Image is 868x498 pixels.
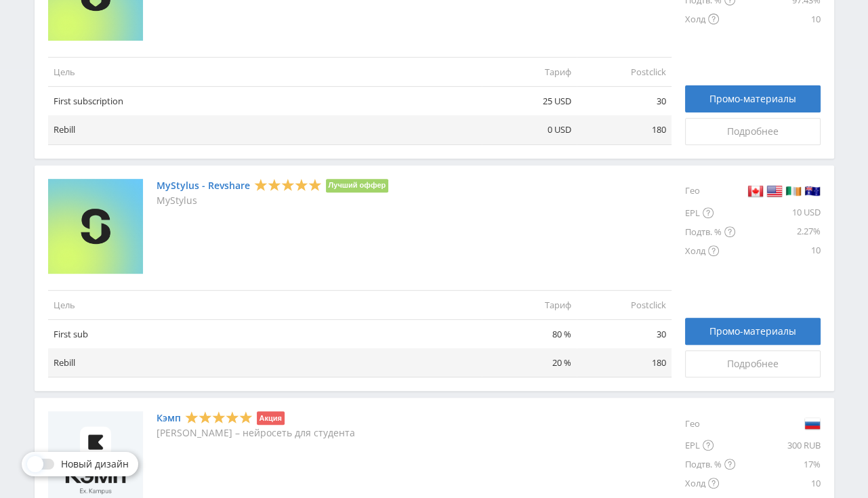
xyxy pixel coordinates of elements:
[577,115,671,144] td: 180
[185,411,253,425] div: 5 Stars
[685,179,735,203] div: Гео
[482,87,577,116] td: 25 USD
[577,348,671,377] td: 180
[685,455,735,474] div: Подтв. %
[685,318,821,345] a: Промо-материалы
[48,57,482,86] td: Цель
[735,222,821,241] div: 2.27%
[48,87,482,116] td: First subscription
[326,179,389,192] li: Лучший оффер
[577,290,671,319] td: Postclick
[157,195,389,206] p: MyStylus
[577,87,671,116] td: 30
[685,118,821,145] a: Подробнее
[685,222,735,241] div: Подтв. %
[735,455,821,474] div: 17%
[48,319,482,348] td: First sub
[482,348,577,377] td: 20 %
[735,9,821,28] div: 10
[727,126,779,137] span: Подробнее
[61,459,129,470] span: Новый дизайн
[48,115,482,144] td: Rebill
[48,348,482,377] td: Rebill
[735,203,821,222] div: 10 USD
[685,350,821,377] a: Подробнее
[685,203,735,222] div: EPL
[735,241,821,260] div: 10
[577,319,671,348] td: 30
[709,326,796,337] span: Промо-материалы
[157,180,250,191] a: MyStylus - Revshare
[257,411,285,425] li: Акция
[685,436,735,455] div: EPL
[48,290,482,319] td: Цель
[482,290,577,319] td: Тариф
[482,57,577,86] td: Тариф
[482,319,577,348] td: 80 %
[254,178,322,192] div: 5 Stars
[482,115,577,144] td: 0 USD
[157,413,181,423] a: Кэмп
[735,436,821,455] div: 300 RUB
[685,241,735,260] div: Холд
[685,9,735,28] div: Холд
[727,358,779,369] span: Подробнее
[735,474,821,493] div: 10
[48,179,143,274] img: MyStylus - Revshare
[577,57,671,86] td: Postclick
[685,85,821,112] a: Промо-материалы
[709,94,796,104] span: Промо-материалы
[157,428,355,438] p: [PERSON_NAME] – нейросеть для студента
[685,474,735,493] div: Холд
[685,411,735,436] div: Гео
